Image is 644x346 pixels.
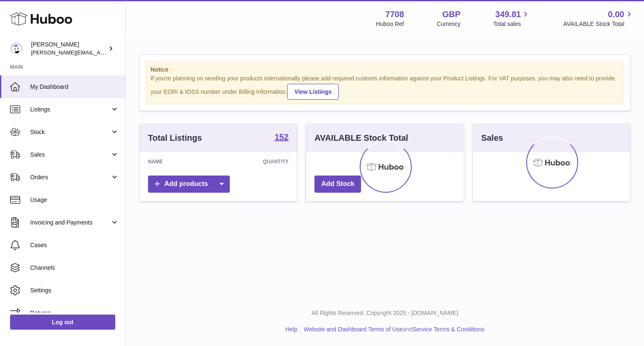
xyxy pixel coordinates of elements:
[31,41,106,57] div: [PERSON_NAME]
[275,133,288,141] strong: 152
[314,132,408,144] h3: AVAILABLE Stock Total
[30,151,110,159] span: Sales
[413,326,485,333] a: Service Terms & Conditions
[207,152,297,171] th: Quantity
[30,83,119,91] span: My Dashboard
[30,196,119,204] span: Usage
[314,176,361,193] a: Add Stock
[151,66,619,74] strong: Notice
[30,309,119,317] span: Returns
[30,241,119,249] span: Cases
[151,75,619,100] div: If you're planning on sending your products internationally please add required customs informati...
[608,9,624,20] span: 0.00
[30,173,110,181] span: Orders
[563,20,634,28] span: AVAILABLE Stock Total
[30,264,119,272] span: Channels
[437,20,461,28] div: Currency
[31,49,168,56] span: [PERSON_NAME][EMAIL_ADDRESS][DOMAIN_NAME]
[148,176,230,193] a: Add products
[10,315,115,330] a: Log out
[30,219,110,227] span: Invoicing and Payments
[286,326,298,333] a: Help
[493,9,530,28] a: 349.81 Total sales
[287,84,339,100] a: View Listings
[563,9,634,28] a: 0.00 AVAILABLE Stock Total
[140,152,207,171] th: Name
[30,106,110,114] span: Listings
[275,133,288,143] a: 152
[376,20,404,28] div: Huboo Ref
[495,9,521,20] span: 349.81
[493,20,530,28] span: Total sales
[481,132,503,144] h3: Sales
[304,326,402,333] a: Website and Dashboard Terms of Use
[385,9,404,20] strong: 7708
[30,287,119,294] span: Settings
[442,9,460,20] strong: GBP
[148,132,202,144] h3: Total Listings
[301,325,484,333] li: and
[132,309,637,317] p: All Rights Reserved. Copyright 2025 - [DOMAIN_NAME]
[10,42,23,55] img: victor@erbology.co
[30,128,110,136] span: Stock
